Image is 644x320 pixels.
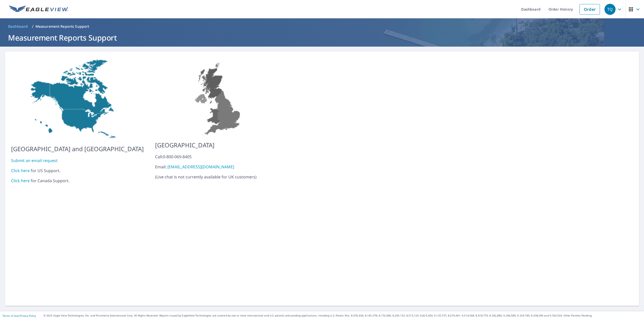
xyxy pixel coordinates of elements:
nav: breadcrumb [6,22,638,30]
a: [EMAIL_ADDRESS][DOMAIN_NAME] [167,164,234,170]
a: Click here [11,168,30,173]
img: US-MAP [11,58,144,140]
div: Email: [155,164,282,170]
img: EV Logo [9,6,68,13]
div: for Canada Support. [11,178,144,184]
a: Click here [11,178,30,183]
p: Measurement Reports Support [35,24,89,29]
p: ( Live chat is not currently available for UK customers ) [155,154,282,180]
a: Dashboard [6,22,30,30]
a: Terms of Use [3,314,18,317]
p: | [3,314,36,317]
a: Order [580,4,600,15]
p: [GEOGRAPHIC_DATA] and [GEOGRAPHIC_DATA] [11,144,144,153]
img: US-MAP [155,58,282,137]
div: Call: 0-800-069-8405 [155,154,282,160]
p: © 2025 Eagle View Technologies, Inc. and Pictometry International Corp. All Rights Reserved. Repo... [44,314,641,317]
a: Privacy Policy [20,314,36,317]
h1: Measurement Reports Support [6,33,638,43]
a: Submit an email request [11,158,58,163]
div: for US Support. [11,168,144,174]
div: TQ [604,4,616,15]
p: [GEOGRAPHIC_DATA] [155,141,282,150]
li: / [32,23,33,29]
span: Dashboard [8,24,28,29]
